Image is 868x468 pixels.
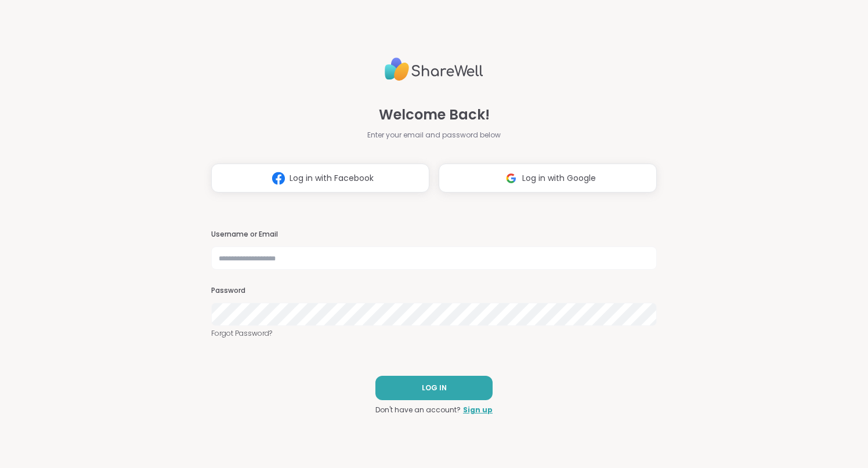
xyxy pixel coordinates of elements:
[290,172,374,184] span: Log in with Facebook
[375,376,493,400] button: LOG IN
[211,164,429,193] button: Log in with Facebook
[379,104,490,125] span: Welcome Back!
[375,405,461,415] span: Don't have an account?
[500,168,522,189] img: ShareWell Logomark
[422,383,447,393] span: LOG IN
[439,164,657,193] button: Log in with Google
[463,405,493,415] a: Sign up
[211,328,657,339] a: Forgot Password?
[211,230,657,240] h3: Username or Email
[385,53,483,86] img: ShareWell Logo
[367,130,501,140] span: Enter your email and password below
[211,286,657,296] h3: Password
[267,168,290,189] img: ShareWell Logomark
[522,172,596,184] span: Log in with Google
